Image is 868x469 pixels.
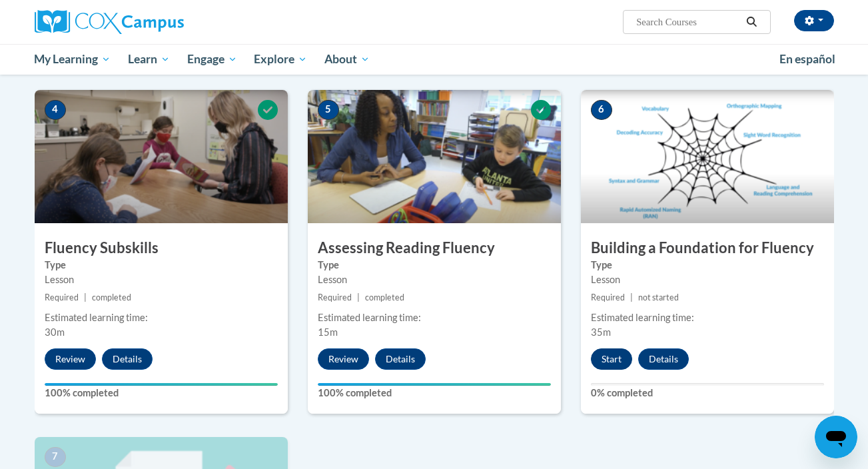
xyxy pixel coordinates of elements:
[45,386,278,400] label: 100% completed
[179,44,246,75] a: Engage
[119,44,179,75] a: Learn
[591,348,632,370] button: Start
[591,258,824,272] label: Type
[45,383,278,386] div: Your progress
[35,238,288,258] h3: Fluency Subskills
[45,447,66,467] span: 7
[45,310,278,325] div: Estimated learning time:
[318,100,339,120] span: 5
[245,44,316,75] a: Explore
[45,348,96,370] button: Review
[34,51,111,67] span: My Learning
[771,45,844,73] a: En español
[638,348,689,370] button: Details
[35,10,288,34] a: Cox Campus
[591,386,824,400] label: 0% completed
[254,51,307,67] span: Explore
[84,292,87,302] span: |
[128,51,170,67] span: Learn
[365,292,404,302] span: completed
[591,310,824,325] div: Estimated learning time:
[318,272,551,287] div: Lesson
[35,90,288,223] img: Course Image
[581,238,834,258] h3: Building a Foundation for Fluency
[45,272,278,287] div: Lesson
[308,238,561,258] h3: Assessing Reading Fluency
[318,310,551,325] div: Estimated learning time:
[308,90,561,223] img: Course Image
[815,416,857,458] iframe: Button to launch messaging window
[591,326,611,338] span: 35m
[324,51,370,67] span: About
[741,14,761,30] button: Search
[318,386,551,400] label: 100% completed
[26,44,120,75] a: My Learning
[102,348,153,370] button: Details
[638,292,679,302] span: not started
[187,51,237,67] span: Engage
[630,292,633,302] span: |
[92,292,131,302] span: completed
[316,44,378,75] a: About
[375,348,426,370] button: Details
[591,272,824,287] div: Lesson
[635,14,741,30] input: Search Courses
[318,258,551,272] label: Type
[318,383,551,386] div: Your progress
[35,10,184,34] img: Cox Campus
[45,326,65,338] span: 30m
[581,90,834,223] img: Course Image
[318,326,338,338] span: 15m
[45,258,278,272] label: Type
[45,292,79,302] span: Required
[318,348,369,370] button: Review
[15,44,854,75] div: Main menu
[779,52,835,66] span: En español
[357,292,360,302] span: |
[591,100,612,120] span: 6
[318,292,352,302] span: Required
[45,100,66,120] span: 4
[794,10,834,31] button: Account Settings
[591,292,625,302] span: Required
